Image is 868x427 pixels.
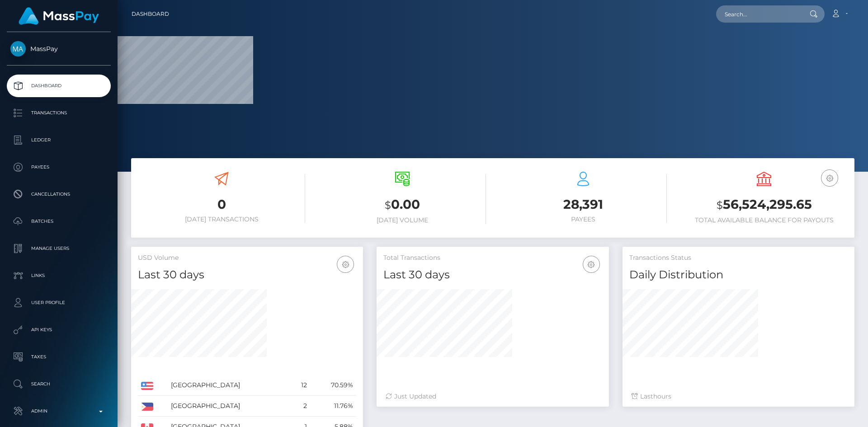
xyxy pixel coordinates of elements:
h6: Total Available Balance for Payouts [680,216,848,224]
a: API Keys [7,319,111,341]
h4: Last 30 days [138,267,356,283]
p: Admin [10,404,107,418]
a: Transactions [7,102,111,124]
img: PH.png [141,403,153,411]
a: Ledger [7,129,111,151]
div: Just Updated [386,392,599,401]
a: Payees [7,156,111,178]
p: API Keys [10,323,107,337]
a: Taxes [7,346,111,368]
h3: 0 [138,196,305,213]
h6: Payees [500,216,667,223]
span: MassPay [7,45,111,53]
p: Dashboard [10,79,107,93]
a: Cancellations [7,183,111,206]
h6: [DATE] Transactions [138,216,305,223]
h3: 0.00 [319,196,486,214]
a: Links [7,264,111,287]
p: User Profile [10,296,107,310]
td: 12 [290,375,310,396]
td: [GEOGRAPHIC_DATA] [168,375,290,396]
h6: [DATE] Volume [319,216,486,224]
p: Cancellations [10,188,107,201]
h5: Total Transactions [383,253,602,263]
h5: USD Volume [138,253,356,263]
a: User Profile [7,291,111,314]
a: Admin [7,400,111,422]
p: Batches [10,215,107,228]
h3: 56,524,295.65 [680,196,848,214]
td: 2 [290,396,310,417]
a: Batches [7,210,111,233]
a: Search [7,373,111,395]
td: 11.76% [310,396,356,417]
p: Transactions [10,106,107,120]
h4: Last 30 days [383,267,602,283]
p: Taxes [10,350,107,364]
p: Search [10,377,107,391]
input: Search... [716,5,801,23]
a: Dashboard [132,5,169,23]
p: Links [10,269,107,282]
small: $ [385,199,391,211]
img: MassPay Logo [19,7,99,25]
td: 70.59% [310,375,356,396]
h4: Daily Distribution [629,267,848,283]
div: Last hours [632,392,845,401]
a: Dashboard [7,75,111,97]
p: Ledger [10,133,107,147]
p: Manage Users [10,242,107,255]
img: US.png [141,382,153,390]
a: Manage Users [7,237,111,260]
td: [GEOGRAPHIC_DATA] [168,396,290,417]
h3: 28,391 [500,196,667,213]
p: Payees [10,160,107,174]
h5: Transactions Status [629,253,848,263]
img: MassPay [10,41,26,56]
small: $ [717,199,723,211]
